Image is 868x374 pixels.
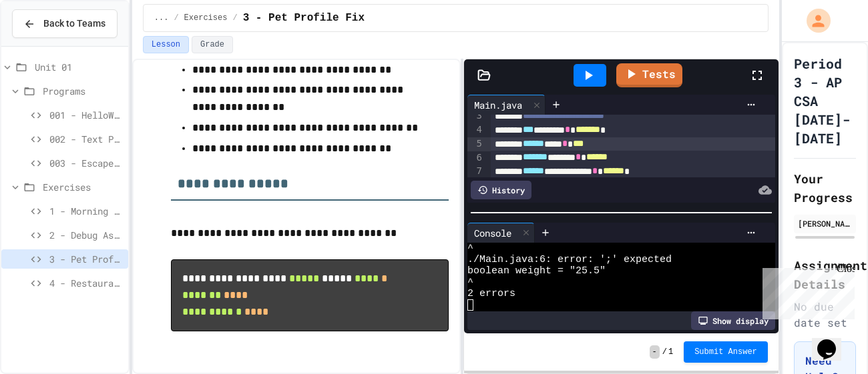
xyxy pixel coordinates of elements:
span: 1 - Morning Routine Fix [49,204,123,218]
div: Console [467,226,518,240]
span: boolean weight = "25.5" [467,265,606,277]
h1: Period 3 - AP CSA [DATE]-[DATE] [794,54,856,147]
div: [PERSON_NAME] [798,217,852,229]
span: 4 - Restaurant Order System [49,276,123,290]
span: ... [154,13,169,23]
span: / [174,13,178,23]
span: 2 errors [467,288,515,299]
span: Programs [43,84,123,98]
button: Grade [192,36,233,53]
div: 6 [467,151,484,165]
button: Lesson [143,36,189,53]
button: Back to Teams [12,9,118,38]
span: 003 - Escape Sequences [49,156,123,170]
span: 3 - Pet Profile Fix [243,10,365,26]
div: History [471,181,531,199]
div: 5 [467,137,484,151]
div: Show display [691,311,775,330]
span: / [232,13,237,23]
h2: Assignment Details [794,256,856,293]
span: ^ [467,243,473,254]
span: / [662,347,667,357]
span: Submit Answer [694,347,757,357]
span: 3 - Pet Profile Fix [49,252,123,266]
button: Submit Answer [684,341,768,363]
div: 3 [467,109,484,123]
span: ^ [467,277,473,288]
div: Main.java [467,95,546,115]
span: Exercises [184,13,228,23]
span: 001 - HelloWorld [49,108,123,122]
h2: Your Progress [794,169,856,207]
span: 1 [668,347,673,357]
div: Console [467,223,535,243]
div: 7 [467,165,484,179]
span: Exercises [43,180,123,194]
div: 4 [467,123,484,137]
span: Back to Teams [43,17,105,31]
span: - [650,345,660,359]
iframe: chat widget [757,263,855,319]
iframe: chat widget [812,321,855,361]
a: Tests [616,63,682,87]
div: My Account [793,5,834,36]
span: 2 - Debug Assembly [49,228,123,242]
div: Chat with us now!Close [5,5,92,85]
span: 002 - Text Picture [49,132,123,146]
span: ./Main.java:6: error: ';' expected [467,254,672,265]
span: Unit 01 [35,60,123,74]
div: Main.java [467,98,529,112]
